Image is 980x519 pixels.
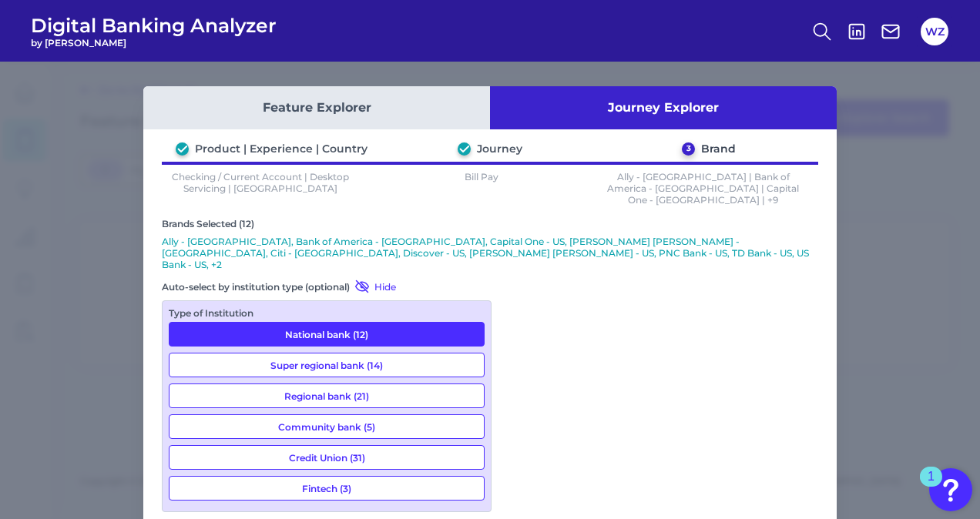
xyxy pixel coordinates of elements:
[350,279,396,294] button: Hide
[169,307,485,319] div: Type of Institution
[169,322,485,347] button: National bank (12)
[169,353,485,377] button: Super regional bank (14)
[490,86,837,129] button: Journey Explorer
[477,142,522,156] div: Journey
[921,18,948,45] button: WZ
[31,14,277,37] span: Digital Banking Analyzer
[929,468,972,511] button: Open Resource Center, 1 new notification
[169,445,485,470] button: Credit Union (31)
[605,171,802,206] p: Ally - [GEOGRAPHIC_DATA] | Bank of America - [GEOGRAPHIC_DATA] | Capital One - [GEOGRAPHIC_DATA] ...
[682,142,695,156] div: 3
[162,218,818,229] div: Brands Selected (12)
[169,476,485,501] button: Fintech (3)
[169,383,485,408] button: Regional bank (21)
[384,171,581,206] p: Bill Pay
[143,86,490,129] button: Feature Explorer
[169,414,485,439] button: Community bank (5)
[928,477,935,497] div: 1
[162,279,492,294] div: Auto-select by institution type (optional)
[701,142,736,156] div: Brand
[162,236,818,270] p: Ally - [GEOGRAPHIC_DATA], Bank of America - [GEOGRAPHIC_DATA], Capital One - US, [PERSON_NAME] [P...
[195,142,367,156] div: Product | Experience | Country
[162,171,359,206] p: Checking / Current Account | Desktop Servicing | [GEOGRAPHIC_DATA]
[31,37,277,49] span: by [PERSON_NAME]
